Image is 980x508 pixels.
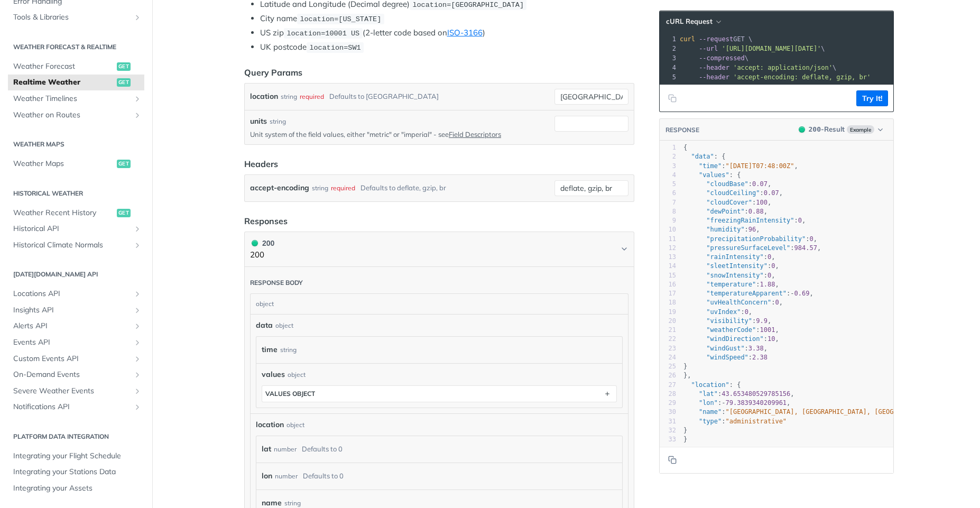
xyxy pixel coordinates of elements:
div: Defaults to [GEOGRAPHIC_DATA] [329,89,439,104]
span: "windDirection" [706,335,763,343]
span: --header [699,73,729,81]
span: : , [683,335,779,343]
span: "lat" [699,390,718,398]
span: Realtime Weather [13,77,114,88]
span: : , [683,253,775,261]
div: string [280,342,297,357]
span: "administrative" [726,418,787,425]
span: 2.38 [752,354,768,361]
span: 0 [745,308,748,316]
span: - [790,290,794,297]
div: 26 [660,371,676,380]
li: UK postcode [260,41,634,53]
div: 15 [660,271,676,280]
a: Weather Forecastget [8,59,144,75]
span: "windSpeed" [706,354,748,361]
button: Copy to clipboard [665,90,680,106]
div: Responses [244,215,288,227]
span: "name" [699,408,722,415]
span: GET \ [680,35,752,43]
a: Locations APIShow subpages for Locations API [8,286,144,302]
button: 200200-ResultExample [793,124,888,135]
li: City name [260,13,634,25]
a: Integrating your Assets [8,481,144,496]
div: 30 [660,408,676,417]
div: string [281,89,297,104]
span: : , [683,281,779,288]
span: 1.88 [760,281,775,288]
span: 1001 [760,326,775,334]
div: Query Params [244,66,302,79]
div: 11 [660,235,676,244]
span: 100 [756,199,768,206]
span: Severe Weather Events [13,386,131,396]
button: Try It! [856,90,888,106]
div: Defaults to deflate, gzip, br [360,180,446,196]
div: 19 [660,308,676,317]
span: }, [683,372,691,379]
div: 28 [660,390,676,399]
span: "humidity" [706,226,744,233]
div: required [300,89,324,104]
span: get [117,62,131,71]
div: Response body [250,279,303,287]
span: "cloudCeiling" [706,189,760,197]
span: 'accept: application/json' [733,64,833,71]
button: Show subpages for Severe Weather Events [133,387,142,395]
span: : , [683,180,771,188]
span: : { [683,381,741,389]
div: - Result [809,124,845,135]
div: object [275,321,293,330]
div: required [331,180,355,196]
button: cURL Request [662,16,724,27]
li: US zip (2-letter code based on ) [260,27,634,39]
span: curl [680,35,695,43]
span: "data" [691,153,714,160]
span: "dewPoint" [706,208,744,215]
span: : , [683,199,771,206]
span: --compressed [699,54,745,62]
div: 4 [660,171,676,180]
span: "cloudCover" [706,199,752,206]
span: 9.9 [756,317,768,325]
a: On-Demand EventsShow subpages for On-Demand Events [8,367,144,383]
span: 43.653480529785156 [722,390,790,398]
div: number [274,441,297,457]
div: 3 [660,53,678,63]
button: Show subpages for Locations API [133,290,142,298]
div: object [286,420,304,430]
span: 0.88 [748,208,764,215]
a: Custom Events APIShow subpages for Custom Events API [8,351,144,367]
label: time [262,342,278,357]
span: } [683,436,687,443]
div: 27 [660,381,676,390]
span: 200 [809,125,821,133]
span: : { [683,171,741,179]
span: : [683,418,787,425]
div: 31 [660,417,676,426]
label: accept-encoding [250,180,309,196]
div: 8 [660,207,676,216]
button: Show subpages for Insights API [133,306,142,315]
span: : , [683,262,779,270]
span: "weatherCode" [706,326,756,334]
span: - [722,399,725,407]
span: Weather on Routes [13,110,131,121]
span: 0 [775,299,779,306]
span: : , [683,317,771,325]
div: 21 [660,326,676,335]
span: 96 [748,226,756,233]
button: 200 200200 [250,237,628,261]
span: : , [683,272,775,279]
div: 4 [660,63,678,72]
span: Alerts API [13,321,131,331]
span: --header [699,64,729,71]
span: location [256,419,284,430]
span: '[URL][DOMAIN_NAME][DATE]' [722,45,821,52]
div: 10 [660,225,676,234]
span: get [117,209,131,217]
span: 0 [809,235,813,243]
a: ISO-3166 [447,27,483,38]
span: { [683,144,687,151]
span: \ [680,54,748,62]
